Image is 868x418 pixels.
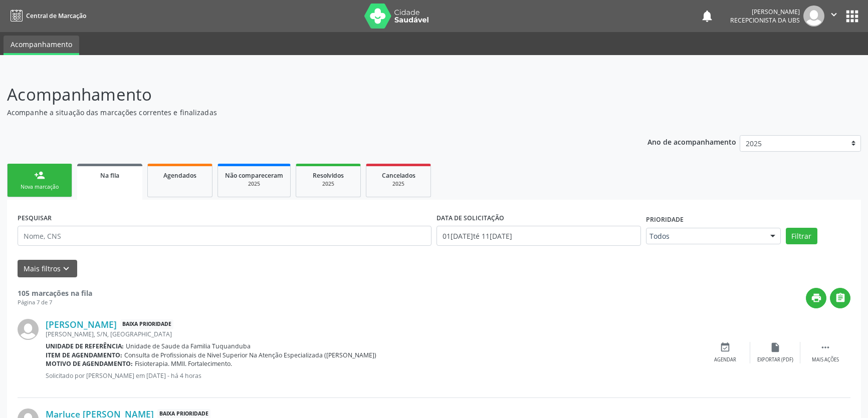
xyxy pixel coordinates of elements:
[830,288,850,308] button: 
[700,9,714,23] button: notifications
[303,180,353,188] div: 2025
[18,319,39,340] img: img
[135,359,232,368] span: Fisioterapia. MMII. Fortalecimento.
[757,356,793,363] div: Exportar (PDF)
[382,171,415,180] span: Cancelados
[730,8,800,16] div: [PERSON_NAME]
[647,135,736,148] p: Ano de acompanhamento
[124,351,376,359] span: Consulta de Profissionais de Nivel Superior Na Atenção Especializada ([PERSON_NAME])
[18,226,431,246] input: Nome, CNS
[806,288,826,308] button: print
[313,171,344,180] span: Resolvidos
[828,9,839,20] i: 
[15,183,65,191] div: Nova marcação
[720,342,731,353] i: event_available
[126,342,251,350] span: Unidade de Saude da Familia Tuquanduba
[46,330,700,338] div: [PERSON_NAME], S/N, [GEOGRAPHIC_DATA]
[730,16,800,25] span: Recepcionista da UBS
[46,319,117,330] a: [PERSON_NAME]
[61,263,72,274] i: keyboard_arrow_down
[803,6,824,27] img: img
[812,356,839,363] div: Mais ações
[649,231,760,241] span: Todos
[26,12,86,20] span: Central de Marcação
[225,171,283,180] span: Não compareceram
[18,298,92,307] div: Página 7 de 7
[786,228,817,245] button: Filtrar
[437,226,641,246] input: Selecione um intervalo
[46,342,124,350] b: Unidade de referência:
[34,170,45,181] div: person_add
[100,171,119,180] span: Na fila
[373,180,423,188] div: 2025
[18,260,77,277] button: Mais filtroskeyboard_arrow_down
[7,82,605,107] p: Acompanhamento
[46,351,122,359] b: Item de agendamento:
[225,180,283,188] div: 2025
[4,36,79,55] a: Acompanhamento
[163,171,196,180] span: Agendados
[7,107,605,118] p: Acompanhe a situação das marcações correntes e finalizadas
[646,212,684,228] label: Prioridade
[437,210,504,226] label: DATA DE SOLICITAÇÃO
[820,342,831,353] i: 
[835,292,846,303] i: 
[46,359,133,368] b: Motivo de agendamento:
[824,6,843,27] button: 
[18,288,92,298] strong: 105 marcações na fila
[811,292,822,303] i: print
[7,8,86,24] a: Central de Marcação
[46,371,700,380] p: Solicitado por [PERSON_NAME] em [DATE] - há 4 horas
[714,356,736,363] div: Agendar
[120,319,173,330] span: Baixa Prioridade
[843,8,861,25] button: apps
[18,210,52,226] label: PESQUISAR
[770,342,781,353] i: insert_drive_file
